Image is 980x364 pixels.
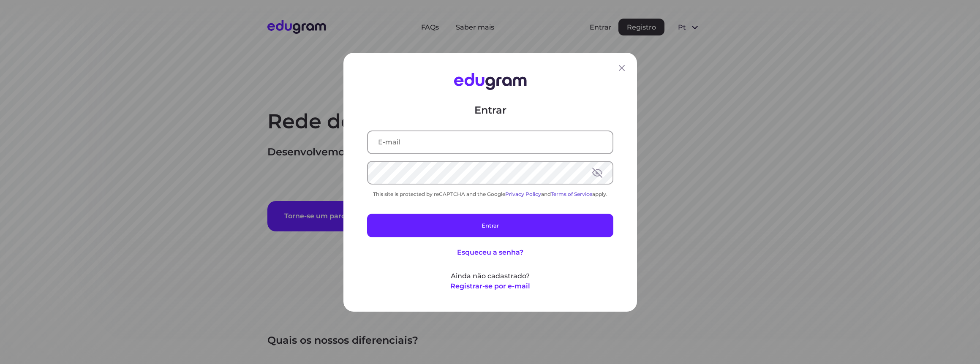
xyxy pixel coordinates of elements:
a: Terms of Service [551,190,592,197]
p: Entrar [367,103,613,117]
div: This site is protected by reCAPTCHA and the Google and apply. [367,190,613,197]
p: Ainda não cadastrado? [367,271,613,281]
input: E-mail [368,131,612,153]
a: Privacy Policy [505,190,541,197]
img: Edugram Logo [454,73,526,90]
button: Esqueceu a senha? [457,247,523,257]
button: Entrar [367,213,613,237]
button: Registrar-se por e-mail [450,281,530,291]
